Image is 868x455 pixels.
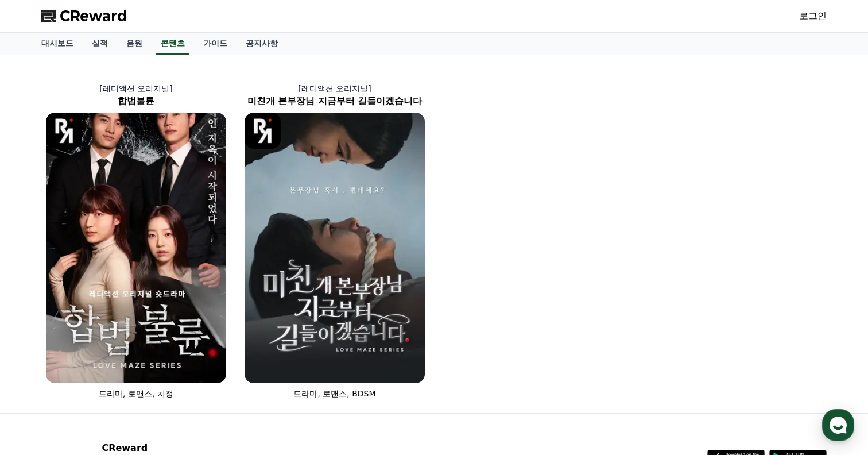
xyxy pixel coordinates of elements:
a: [레디액션 오리지널] 합법불륜 합법불륜 [object Object] Logo 드라마, 로맨스, 치정 [37,74,235,408]
a: 설정 [148,360,220,388]
a: 대시보드 [32,33,83,55]
a: 가이드 [194,33,237,55]
h2: 미친개 본부장님 지금부터 길들이겠습니다 [235,94,434,108]
span: 드라마, 로맨스, 치정 [99,389,173,398]
a: [레디액션 오리지널] 미친개 본부장님 지금부터 길들이겠습니다 미친개 본부장님 지금부터 길들이겠습니다 [object Object] Logo 드라마, 로맨스, BDSM [235,74,434,408]
span: 대화 [105,377,119,387]
span: 홈 [36,377,43,386]
a: 실적 [83,33,117,55]
a: 홈 [3,360,76,388]
a: 공지사항 [237,33,287,55]
a: 로그인 [799,9,827,23]
img: [object Object] Logo [46,113,82,149]
img: [object Object] Logo [245,113,281,149]
span: 설정 [177,377,191,386]
span: CReward [60,7,127,25]
a: 콘텐츠 [156,33,189,55]
p: [레디액션 오리지널] [235,83,434,94]
img: 합법불륜 [46,113,226,383]
p: [레디액션 오리지널] [37,83,235,94]
span: 드라마, 로맨스, BDSM [293,389,375,398]
a: 대화 [76,360,148,388]
h2: 합법불륜 [37,94,235,108]
img: 미친개 본부장님 지금부터 길들이겠습니다 [245,113,425,383]
a: CReward [41,7,127,25]
p: CReward [102,441,242,455]
a: 음원 [117,33,152,55]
